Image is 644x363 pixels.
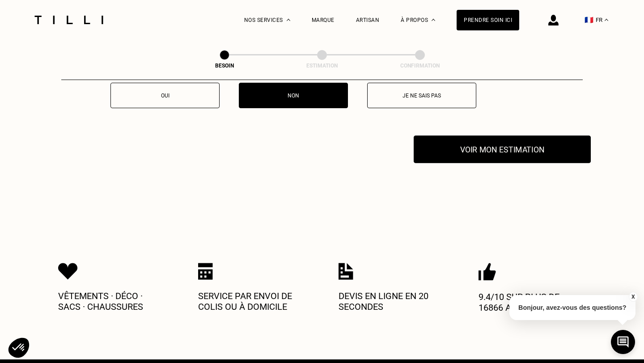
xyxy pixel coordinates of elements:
p: Vêtements · Déco · Sacs · Chaussures [58,291,165,312]
img: Logo du service de couturière Tilli [31,16,106,24]
img: Icon [479,263,496,281]
img: menu déroulant [605,19,608,21]
img: Icon [58,263,78,280]
div: Confirmation [375,63,465,69]
p: Devis en ligne en 20 secondes [339,291,446,312]
button: Je ne sais pas [367,83,476,108]
img: Icon [339,263,353,280]
p: Non [244,93,343,99]
p: 9.4/10 sur plus de 16866 avis [479,291,586,313]
img: icône connexion [548,15,559,25]
p: Oui [115,93,215,99]
button: Voir mon estimation [414,135,591,163]
div: Estimation [277,63,367,69]
img: Icon [198,263,213,280]
span: 🇫🇷 [585,16,593,24]
a: Marque [312,17,335,23]
p: Je ne sais pas [372,93,471,99]
p: Service par envoi de colis ou à domicile [198,291,305,312]
a: Prendre soin ici [457,10,519,30]
p: Bonjour, avez-vous des questions? [509,295,636,320]
div: Besoin [180,63,269,69]
img: Menu déroulant à propos [432,19,435,21]
button: X [628,292,637,302]
img: Menu déroulant [287,19,290,21]
button: Oui [110,83,220,108]
a: Artisan [356,17,380,23]
button: Non [239,83,348,108]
